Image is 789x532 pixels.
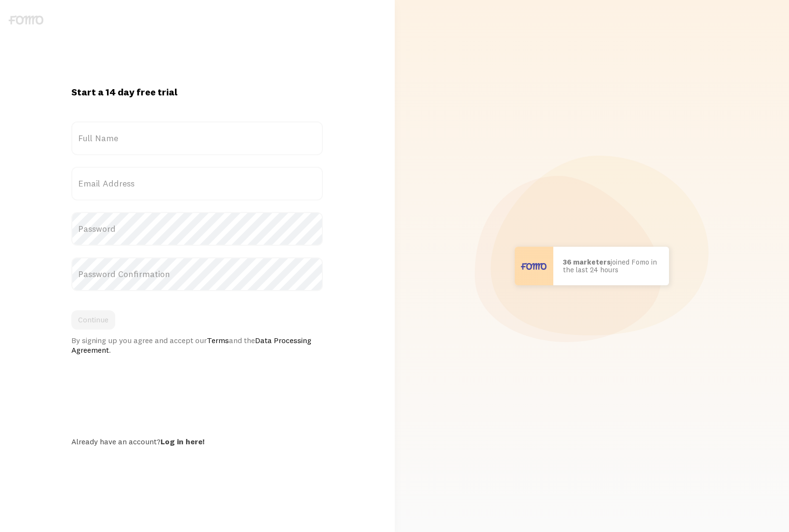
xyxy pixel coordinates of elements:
[71,257,323,291] label: Password Confirmation
[71,121,323,155] label: Full Name
[71,335,323,355] div: By signing up you agree and accept our and the .
[207,335,229,345] a: Terms
[71,212,323,246] label: Password
[71,167,323,200] label: Email Address
[9,15,43,25] img: fomo-logo-gray-b99e0e8ada9f9040e2984d0d95b3b12da0074ffd48d1e5cb62ac37fc77b0b268.svg
[563,257,611,266] b: 36 marketers
[515,247,553,285] img: User avatar
[563,258,659,274] p: joined Fomo in the last 24 hours
[71,86,323,98] h1: Start a 14 day free trial
[160,437,204,446] a: Log in here!
[71,437,323,446] div: Already have an account?
[71,335,311,355] a: Data Processing Agreement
